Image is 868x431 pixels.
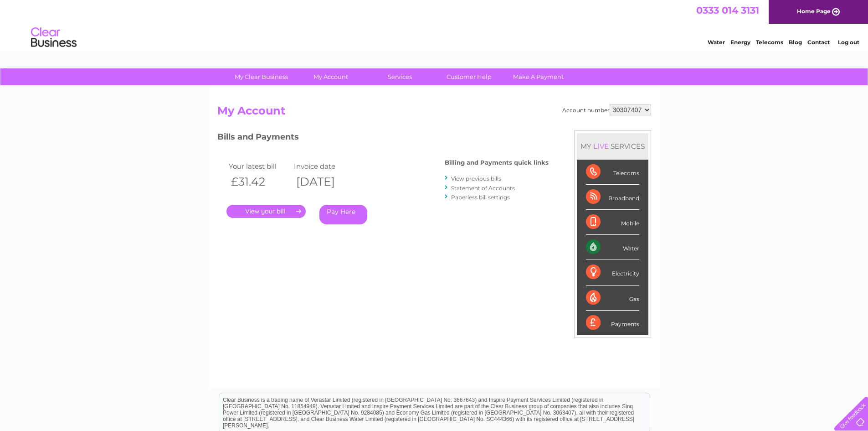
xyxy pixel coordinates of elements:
[789,39,802,46] a: Blog
[451,194,510,201] a: Paperless bill settings
[562,104,651,115] div: Account number
[451,185,515,192] a: Statement of Accounts
[292,160,357,172] td: Invoice date
[696,5,759,16] a: 0333 014 3131
[756,39,783,46] a: Telecoms
[445,159,549,166] h4: Billing and Payments quick links
[586,210,639,235] div: Mobile
[431,68,507,85] a: Customer Help
[293,68,368,85] a: My Account
[586,286,639,311] div: Gas
[838,39,859,46] a: Log out
[224,68,299,85] a: My Clear Business
[217,130,549,146] h3: Bills and Payments
[501,68,576,85] a: Make A Payment
[807,39,830,46] a: Contact
[226,160,292,172] td: Your latest bill
[577,133,648,159] div: MY SERVICES
[217,104,651,122] h2: My Account
[451,175,501,182] a: View previous bills
[586,185,639,210] div: Broadband
[586,311,639,335] div: Payments
[586,260,639,285] div: Electricity
[219,5,650,44] div: Clear Business is a trading name of Verastar Limited (registered in [GEOGRAPHIC_DATA] No. 3667643...
[586,235,639,260] div: Water
[31,24,77,52] img: logo.png
[319,205,367,224] a: Pay Here
[591,142,611,151] div: LIVE
[730,39,750,46] a: Energy
[362,68,437,85] a: Services
[292,172,357,191] th: [DATE]
[226,205,306,218] a: .
[226,172,292,191] th: £31.42
[586,160,639,185] div: Telecoms
[708,39,725,46] a: Water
